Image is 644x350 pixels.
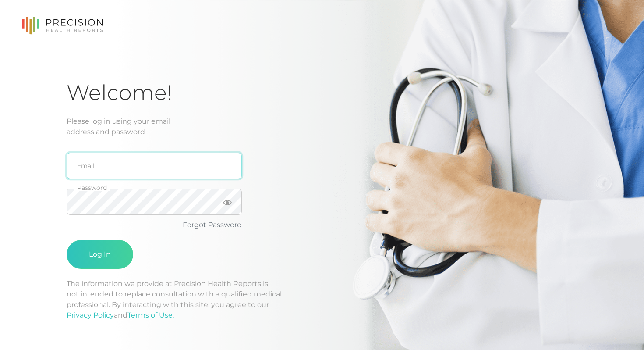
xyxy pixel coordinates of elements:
[67,279,577,321] p: The information we provide at Precision Health Reports is not intended to replace consultation wi...
[183,221,242,229] a: Forgot Password
[67,240,133,269] button: Log In
[67,80,577,106] h1: Welcome!
[67,116,577,137] div: Please log in using your email address and password
[67,311,114,319] a: Privacy Policy
[67,153,242,179] input: Email
[127,311,174,319] a: Terms of Use.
